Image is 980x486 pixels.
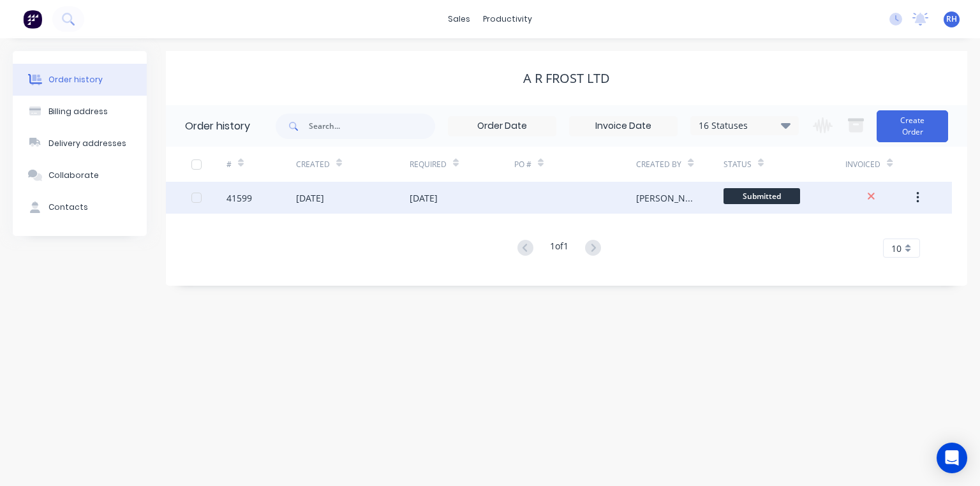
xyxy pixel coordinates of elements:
img: Factory [23,10,42,29]
div: Billing address [48,106,108,117]
div: Collaborate [48,170,99,181]
div: productivity [477,10,538,29]
div: Open Intercom Messenger [937,443,967,473]
button: Delivery addresses [13,128,147,159]
button: Order history [13,64,147,96]
div: 16 Statuses [691,119,798,133]
button: Collaborate [13,159,147,191]
div: Status [724,147,845,182]
input: Search... [309,114,435,139]
button: Billing address [13,96,147,128]
button: Create Order [877,110,948,142]
div: Contacts [48,202,88,213]
div: A R Frost LTD [523,71,610,86]
div: Created By [636,159,681,170]
div: sales [442,10,477,29]
div: Required [410,159,447,170]
div: Created By [636,147,724,182]
div: PO # [514,159,531,170]
div: 1 of 1 [550,239,568,258]
div: Delivery addresses [48,138,126,149]
input: Order Date [449,117,556,136]
button: Contacts [13,191,147,223]
span: Submitted [724,188,800,204]
span: RH [946,13,957,25]
div: [DATE] [296,191,324,205]
div: # [226,159,232,170]
span: 10 [891,242,902,255]
input: Invoice Date [570,117,677,136]
div: PO # [514,147,636,182]
div: Status [724,159,752,170]
div: Order history [48,74,103,85]
div: Created [296,147,410,182]
div: Order history [185,119,250,134]
div: Created [296,159,330,170]
div: Required [410,147,514,182]
div: [DATE] [410,191,438,205]
div: Invoiced [845,147,915,182]
div: # [226,147,296,182]
div: Invoiced [845,159,880,170]
div: 41599 [226,191,252,205]
div: [PERSON_NAME] [636,191,698,205]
